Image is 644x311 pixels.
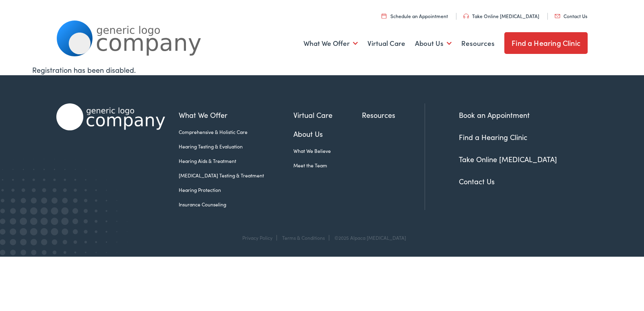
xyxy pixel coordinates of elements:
a: Find a Hearing Clinic [459,132,527,142]
a: Comprehensive & Holistic Care [179,128,293,136]
img: utility icon [463,14,469,19]
a: Take Online [MEDICAL_DATA] [459,154,557,164]
a: Contact Us [459,176,495,186]
a: What We Offer [303,29,358,58]
a: What We Offer [179,109,293,120]
img: Alpaca Audiology [56,103,165,130]
a: About Us [293,128,362,139]
div: ©2025 Alpaca [MEDICAL_DATA] [330,235,406,241]
a: Hearing Protection [179,186,293,194]
a: Privacy Policy [242,234,272,241]
a: Terms & Conditions [282,234,325,241]
a: Book an Appointment [459,110,530,120]
a: Find a Hearing Clinic [504,32,588,54]
a: About Us [415,29,452,58]
a: Contact Us [555,12,587,19]
a: Virtual Care [367,29,405,58]
a: Schedule an Appointment [382,12,448,19]
a: Take Online [MEDICAL_DATA] [463,12,539,19]
a: Hearing Aids & Treatment [179,157,293,165]
div: Registration has been disabled. [32,64,612,75]
img: utility icon [555,14,560,18]
a: [MEDICAL_DATA] Testing & Treatment [179,172,293,179]
a: Virtual Care [293,109,362,120]
img: utility icon [382,13,386,19]
a: Insurance Counseling [179,201,293,208]
a: Meet the Team [293,162,362,169]
a: Resources [461,29,495,58]
a: Hearing Testing & Evaluation [179,143,293,150]
a: What We Believe [293,147,362,154]
a: Resources [362,109,425,120]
